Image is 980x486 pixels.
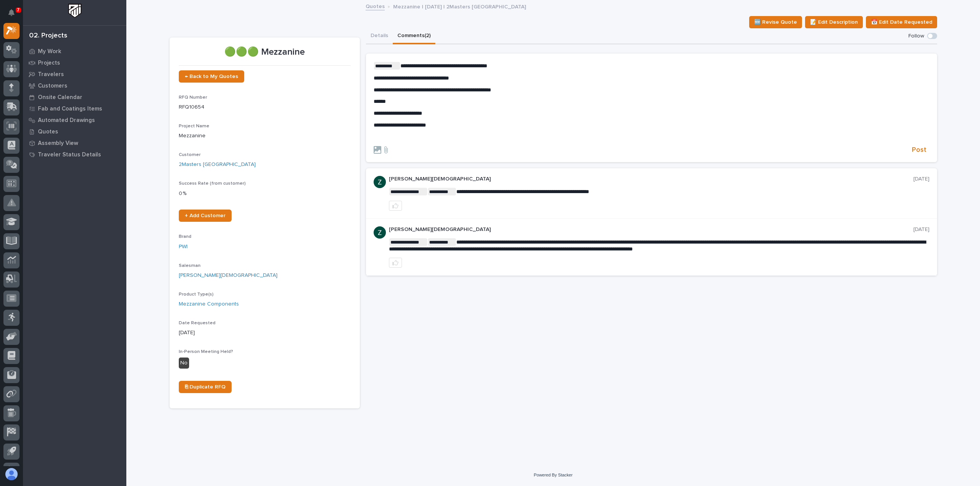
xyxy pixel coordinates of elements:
div: Notifications7 [10,9,20,21]
button: 📅 Edit Date Requested [866,16,937,28]
button: like this post [389,201,402,211]
button: users-avatar [3,466,20,482]
a: ← Back to My Quotes [179,70,244,83]
a: ⎘ Duplicate RFQ [179,381,232,393]
img: ACg8ocIGaxZgOborKONOsCK60Wx-Xey7sE2q6Qmw6EHN013R=s96-c [374,226,386,239]
p: Travelers [38,71,64,78]
p: [DATE] [913,226,929,233]
a: My Work [23,46,126,57]
button: 📝 Edit Description [805,16,863,28]
a: Powered By Stacker [534,473,572,477]
a: [PERSON_NAME][DEMOGRAPHIC_DATA] [179,271,278,280]
span: Date Requested [179,321,216,325]
span: 🆕 Revise Quote [754,18,797,27]
p: RFQ10654 [179,103,351,111]
p: Mezzanine [179,132,351,140]
a: + Add Customer [179,210,232,222]
span: Salesman [179,263,201,268]
p: [DATE] [179,329,351,337]
span: ← Back to My Quotes [185,74,238,79]
button: Notifications [3,5,20,21]
span: Product Type(s) [179,292,214,297]
p: Assembly View [38,140,78,147]
p: 0 % [179,190,351,198]
div: 02. Projects [29,32,67,40]
a: Assembly View [23,137,126,149]
span: Customer [179,153,201,157]
p: [PERSON_NAME][DEMOGRAPHIC_DATA] [389,176,913,182]
img: ACg8ocIGaxZgOborKONOsCK60Wx-Xey7sE2q6Qmw6EHN013R=s96-c [374,176,386,188]
p: Projects [38,60,60,67]
p: Onsite Calendar [38,94,82,101]
span: In-Person Meeting Held? [179,349,233,354]
a: 2Masters [GEOGRAPHIC_DATA] [179,161,256,169]
a: Projects [23,57,126,68]
p: Traveler Status Details [38,151,101,158]
a: Quotes [366,2,385,10]
button: like this post [389,258,402,268]
p: Fab and Coatings Items [38,106,102,112]
span: Post [912,146,926,154]
a: Mezzanine Components [179,300,239,308]
a: Fab and Coatings Items [23,103,126,114]
span: + Add Customer [185,213,225,218]
button: Post [909,146,929,154]
p: Customers [38,83,67,89]
p: 🟢🟢🟢 Mezzanine [179,47,351,58]
a: Automated Drawings [23,114,126,126]
span: ⎘ Duplicate RFQ [185,384,225,390]
p: 7 [17,7,20,13]
span: Project Name [179,124,209,128]
span: Success Rate (from customer) [179,181,246,186]
img: Workspace Logo [68,4,82,18]
span: Brand [179,234,191,239]
p: Follow [908,33,924,39]
span: 📝 Edit Description [810,18,858,27]
div: No [179,358,189,369]
p: Quotes [38,128,58,135]
a: Customers [23,80,126,91]
button: Comments (2) [393,28,435,44]
p: Automated Drawings [38,117,95,124]
span: RFQ Number [179,95,207,100]
button: 🆕 Revise Quote [749,16,802,28]
a: Onsite Calendar [23,91,126,103]
a: Quotes [23,126,126,137]
p: Mezzanine | [DATE] | 2Masters [GEOGRAPHIC_DATA] [393,2,526,10]
p: [DATE] [913,176,929,182]
a: PWI [179,243,188,251]
p: [PERSON_NAME][DEMOGRAPHIC_DATA] [389,226,913,233]
p: My Work [38,48,61,55]
a: Traveler Status Details [23,149,126,160]
span: 📅 Edit Date Requested [871,18,932,27]
a: Travelers [23,68,126,80]
button: Details [366,28,393,44]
